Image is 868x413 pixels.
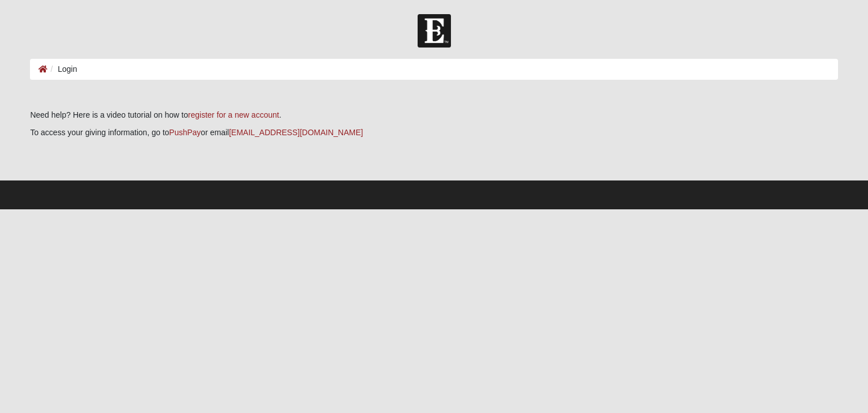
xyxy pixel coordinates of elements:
[169,128,201,137] a: PushPay
[30,127,837,139] p: To access your giving information, go to or email
[188,110,279,119] a: register for a new account
[30,109,837,121] p: Need help? Here is a video tutorial on how to .
[47,63,77,75] li: Login
[229,128,363,137] a: [EMAIL_ADDRESS][DOMAIN_NAME]
[418,14,451,48] img: Church of Eleven22 Logo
